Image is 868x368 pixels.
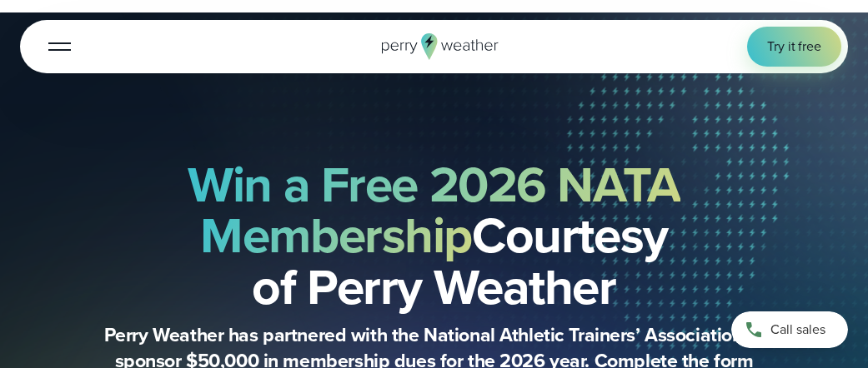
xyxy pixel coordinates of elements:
[731,311,848,348] a: Call sales
[747,27,841,67] a: Try it free
[20,159,848,312] h2: Courtesy of Perry Weather
[770,320,825,340] span: Call sales
[188,147,680,272] strong: Win a Free 2026 NATA Membership
[767,37,821,57] span: Try it free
